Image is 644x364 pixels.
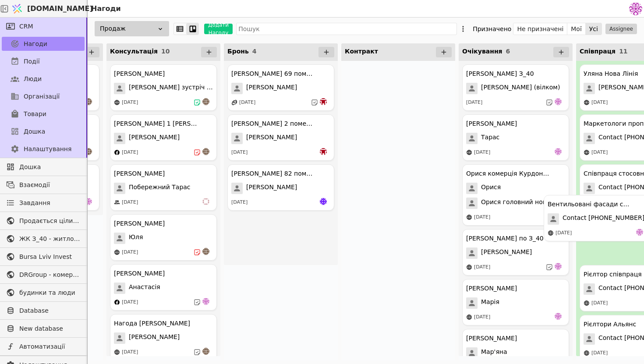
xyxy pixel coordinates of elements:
[252,48,257,55] span: 4
[19,342,80,351] span: Автоматизації
[24,92,60,101] span: Організації
[161,48,170,55] span: 10
[227,48,249,55] span: Бронь
[2,160,85,174] a: Дошка
[19,288,80,297] span: будинки та люди
[2,322,85,336] a: New database
[199,24,233,34] a: Додати Нагоду
[24,74,42,84] span: Люди
[19,234,80,244] span: ЖК З_40 - житлова та комерційна нерухомість класу Преміум
[2,339,85,353] a: Автоматизації
[11,0,24,17] img: Logo
[2,142,85,156] a: Налаштування
[9,0,88,17] a: [DOMAIN_NAME]
[2,250,85,264] a: Bursa Lviv Invest
[88,4,121,14] h2: Нагоди
[2,37,85,51] a: Нагоди
[24,110,46,119] span: Товари
[24,127,45,136] span: Дошка
[605,24,637,34] button: Assignee
[2,232,85,246] a: ЖК З_40 - житлова та комерційна нерухомість класу Преміум
[95,21,169,36] div: Продаж
[586,23,602,35] button: Усі
[19,180,80,190] span: Взаємодії
[2,54,85,68] a: Події
[462,48,502,55] span: Очікування
[2,107,85,121] a: Товари
[204,24,233,34] button: Додати Нагоду
[629,2,642,15] img: 137b5da8a4f5046b86490006a8dec47a
[2,196,85,210] a: Завдання
[19,22,33,31] span: CRM
[19,324,80,333] span: New database
[506,48,510,55] span: 6
[345,48,378,55] span: Контракт
[2,178,85,192] a: Взаємодії
[19,198,50,208] span: Завдання
[2,19,85,33] a: CRM
[19,216,80,226] span: Продається цілий будинок [PERSON_NAME] нерухомість
[2,304,85,318] a: Database
[2,214,85,228] a: Продається цілий будинок [PERSON_NAME] нерухомість
[19,270,80,279] span: DRGroup - комерційна нерухоомість
[2,89,85,103] a: Організації
[2,268,85,282] a: DRGroup - комерційна нерухоомість
[2,286,85,300] a: будинки та люди
[2,124,85,138] a: Дошка
[580,48,616,55] span: Співпраця
[19,163,80,172] span: Дошка
[24,39,47,49] span: Нагоди
[27,4,93,14] span: [DOMAIN_NAME]
[19,306,80,315] span: Database
[110,48,158,55] span: Консультація
[236,23,457,35] input: Пошук
[24,57,40,66] span: Події
[567,23,586,35] button: Мої
[473,23,511,35] div: Призначено
[513,23,567,35] button: Не призначені
[2,72,85,86] a: Люди
[19,252,80,262] span: Bursa Lviv Invest
[24,145,71,154] span: Налаштування
[619,48,627,55] span: 11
